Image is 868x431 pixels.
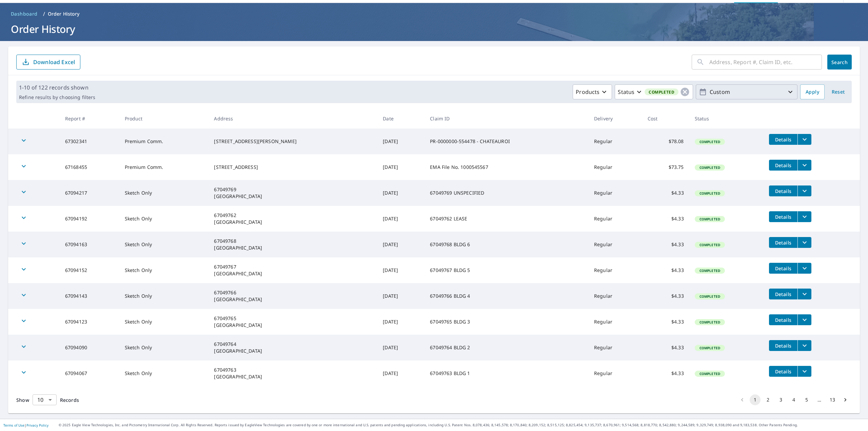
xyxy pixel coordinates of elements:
[827,55,852,70] button: Search
[377,109,425,129] th: Date
[589,154,642,180] td: Regular
[618,88,634,96] p: Status
[425,206,589,232] td: 67049762 LEASE
[806,88,819,96] span: Apply
[840,394,851,405] button: Go to next page
[589,180,642,206] td: Regular
[16,55,80,70] button: Download Excel
[695,165,724,170] span: Completed
[773,368,793,375] span: Details
[425,309,589,335] td: 67049765 BLDG 3
[214,138,372,145] div: [STREET_ADDRESS][PERSON_NAME]
[642,206,689,232] td: $4.33
[695,346,724,350] span: Completed
[797,366,811,377] button: filesDropdownBtn-67094067
[695,191,724,196] span: Completed
[695,242,724,247] span: Completed
[769,263,797,274] button: detailsBtn-67094152
[11,11,38,17] span: Dashboard
[797,237,811,248] button: filesDropdownBtn-67094163
[797,160,811,171] button: filesDropdownBtn-67168455
[763,394,773,405] button: Go to page 2
[119,335,209,360] td: Sketch Only
[425,360,589,386] td: 67049763 BLDG 1
[773,214,793,220] span: Details
[695,294,724,299] span: Completed
[425,109,589,129] th: Claim ID
[214,212,372,226] div: 67049762 [GEOGRAPHIC_DATA]
[425,154,589,180] td: EMA File No. 1000545567
[214,186,372,200] div: 67049769 [GEOGRAPHIC_DATA]
[695,320,724,325] span: Completed
[827,84,849,99] button: Reset
[60,257,119,283] td: 67094152
[769,134,797,145] button: detailsBtn-67302341
[3,423,48,427] p: |
[589,109,642,129] th: Delivery
[60,109,119,129] th: Report #
[425,129,589,154] td: PR-0000000-554478 - CHATEAUROI
[8,22,860,36] h1: Order History
[589,257,642,283] td: Regular
[214,238,372,251] div: 67049768 [GEOGRAPHIC_DATA]
[589,309,642,335] td: Regular
[119,360,209,386] td: Sketch Only
[833,59,846,65] span: Search
[769,185,797,196] button: detailsBtn-67094217
[797,263,811,274] button: filesDropdownBtn-67094152
[119,206,209,232] td: Sketch Only
[377,335,425,360] td: [DATE]
[209,109,377,129] th: Address
[425,283,589,309] td: 67049766 BLDG 4
[119,309,209,335] td: Sketch Only
[8,8,40,19] a: Dashboard
[33,394,57,405] div: Show 10 records
[830,88,846,96] span: Reset
[797,211,811,222] button: filesDropdownBtn-67094192
[119,283,209,309] td: Sketch Only
[773,265,793,272] span: Details
[119,180,209,206] td: Sketch Only
[773,291,793,297] span: Details
[773,136,793,143] span: Details
[60,154,119,180] td: 67168455
[695,371,724,376] span: Completed
[377,154,425,180] td: [DATE]
[573,84,612,99] button: Products
[775,394,786,405] button: Go to page 3
[769,340,797,351] button: detailsBtn-67094090
[119,232,209,257] td: Sketch Only
[119,257,209,283] td: Sketch Only
[695,139,724,144] span: Completed
[642,154,689,180] td: $73.75
[642,257,689,283] td: $4.33
[214,263,372,277] div: 67049767 [GEOGRAPHIC_DATA]
[589,335,642,360] td: Regular
[377,206,425,232] td: [DATE]
[60,180,119,206] td: 67094217
[377,309,425,335] td: [DATE]
[769,289,797,299] button: detailsBtn-67094143
[769,211,797,222] button: detailsBtn-67094192
[377,360,425,386] td: [DATE]
[425,335,589,360] td: 67049764 BLDG 2
[801,394,812,405] button: Go to page 5
[736,394,852,405] nav: pagination navigation
[827,394,838,405] button: Go to page 13
[773,162,793,169] span: Details
[214,164,372,171] div: [STREET_ADDRESS]
[377,283,425,309] td: [DATE]
[214,367,372,380] div: 67049763 [GEOGRAPHIC_DATA]
[60,206,119,232] td: 67094192
[797,314,811,325] button: filesDropdownBtn-67094123
[642,360,689,386] td: $4.33
[33,390,57,409] div: 10
[788,394,799,405] button: Go to page 4
[48,11,80,17] p: Order History
[642,309,689,335] td: $4.33
[642,283,689,309] td: $4.33
[642,180,689,206] td: $4.33
[425,180,589,206] td: 67049769 UNSPECIFIED
[19,83,95,92] p: 1-10 of 122 records shown
[119,154,209,180] td: Premium Comm.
